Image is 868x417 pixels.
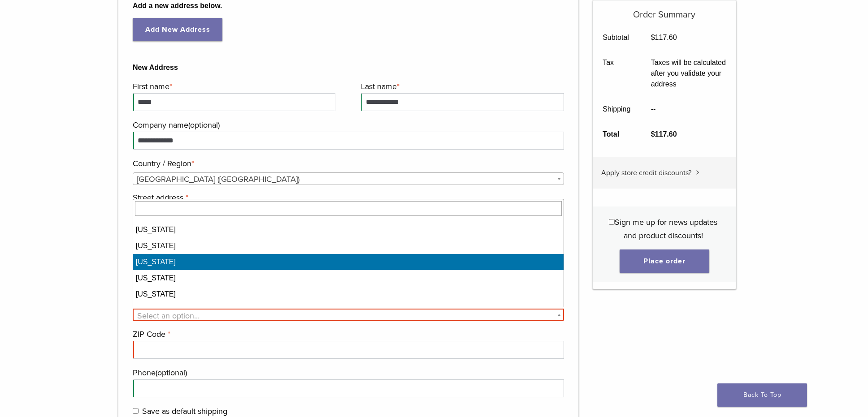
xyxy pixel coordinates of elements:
input: Save as default shipping [133,408,139,414]
li: [US_STATE] [133,238,564,254]
td: Taxes will be calculated after you validate your address [641,50,736,97]
bdi: 117.60 [651,130,677,138]
h5: Order Summary [593,0,737,20]
span: Apply store credit discounts? [601,168,691,177]
th: Tax [593,50,641,97]
b: Add a new address below. [133,0,564,11]
li: [US_STATE] [133,270,564,286]
input: Sign me up for news updates and product discounts! [609,219,615,225]
label: Phone [133,366,562,379]
label: Street address [133,191,562,204]
span: Select an option… [137,311,200,321]
label: ZIP Code [133,327,562,341]
li: [US_STATE] [133,302,564,318]
img: caret.svg [696,170,699,175]
label: Company name [133,118,562,132]
span: (optional) [188,120,220,130]
label: Last name [361,80,561,93]
th: Total [593,122,641,147]
label: Country / Region [133,157,562,170]
span: (optional) [156,368,187,378]
th: Subtotal [593,25,641,50]
a: Back To Top [717,383,807,407]
span: -- [651,105,656,113]
span: Sign me up for news updates and product discounts! [615,217,717,241]
button: Place order [620,249,709,273]
span: $ [651,34,655,41]
b: New Address [133,62,564,73]
li: [US_STATE] [133,286,564,302]
label: First name [133,80,333,93]
span: $ [651,130,655,138]
span: Country / Region [133,172,564,185]
a: Add New Address [133,18,222,41]
li: [US_STATE] [133,222,564,238]
th: Shipping [593,97,641,122]
bdi: 117.60 [651,34,677,41]
span: United States (US) [133,173,564,185]
li: [US_STATE] [133,254,564,270]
